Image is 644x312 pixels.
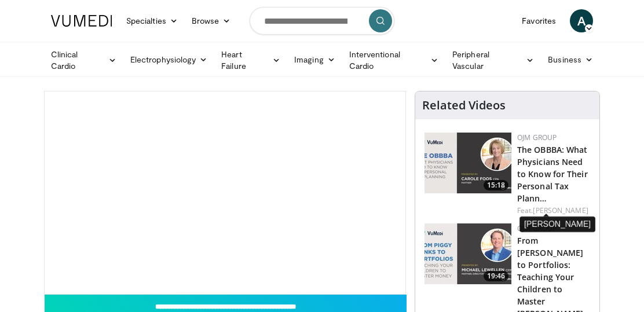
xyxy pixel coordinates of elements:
[119,9,185,32] a: Specialties
[51,15,112,27] img: VuMedi Logo
[422,98,506,112] h4: Related Videos
[185,9,238,32] a: Browse
[250,7,394,35] input: Search topics, interventions
[484,180,508,190] span: 15:18
[541,48,600,71] a: Business
[287,48,342,71] a: Imaging
[533,205,588,215] a: [PERSON_NAME]
[425,133,511,193] a: 15:18
[45,91,405,294] video-js: Video Player
[425,133,511,193] img: 6db954da-78c7-423b-8725-5b22ebd502b2.150x105_q85_crop-smart_upscale.jpg
[123,48,214,71] a: Electrophysiology
[517,223,557,233] a: OJM Group
[517,133,557,142] a: OJM Group
[519,216,595,232] div: [PERSON_NAME]
[44,49,123,72] a: Clinical Cardio
[214,49,287,72] a: Heart Failure
[342,49,445,72] a: Interventional Cardio
[484,271,508,281] span: 19:46
[425,223,511,284] img: 282c92bf-9480-4465-9a17-aeac8df0c943.150x105_q85_crop-smart_upscale.jpg
[570,9,593,32] a: A
[515,9,563,32] a: Favorites
[425,223,511,284] a: 19:46
[517,205,590,216] div: Feat.
[445,49,541,72] a: Peripheral Vascular
[517,144,588,204] a: The OBBBA: What Physicians Need to Know for Their Personal Tax Plann…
